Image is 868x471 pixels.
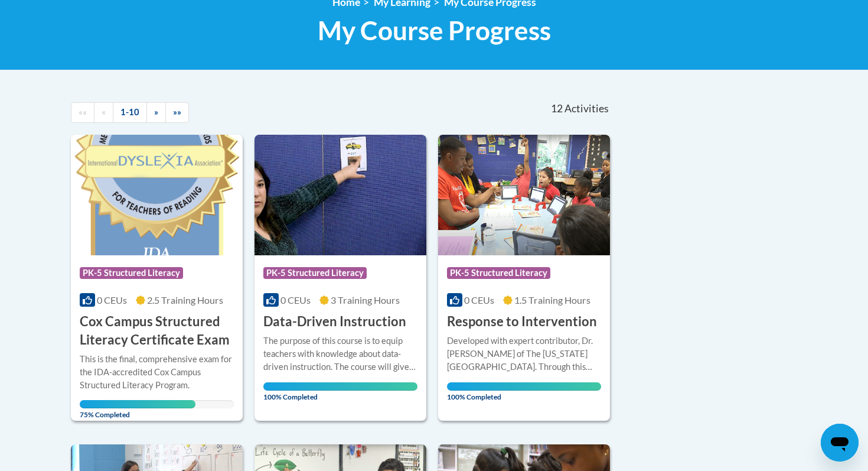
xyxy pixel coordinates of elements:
a: Course LogoPK-5 Structured Literacy0 CEUs2.5 Training Hours Cox Campus Structured Literacy Certif... [71,135,243,421]
span: 2.5 Training Hours [147,294,223,306]
div: This is the final, comprehensive exam for the IDA-accredited Cox Campus Structured Literacy Program. [80,353,234,392]
div: Your progress [263,382,417,391]
span: 12 [551,102,563,115]
div: Your progress [80,400,195,408]
span: «« [79,107,87,117]
span: »» [173,107,181,117]
a: Course LogoPK-5 Structured Literacy0 CEUs1.5 Training Hours Response to InterventionDeveloped wit... [438,135,610,421]
h3: Response to Intervention [447,313,597,331]
a: Begining [71,102,94,123]
span: 0 CEUs [280,294,311,306]
h3: Data-Driven Instruction [263,313,406,331]
span: PK-5 Structured Literacy [263,267,367,279]
div: Developed with expert contributor, Dr. [PERSON_NAME] of The [US_STATE][GEOGRAPHIC_DATA]. Through ... [447,334,601,373]
span: PK-5 Structured Literacy [447,267,550,279]
span: 75% Completed [80,400,195,419]
span: 100% Completed [263,382,417,401]
img: Course Logo [71,135,243,255]
span: « [102,107,106,117]
img: Course Logo [438,135,610,255]
span: PK-5 Structured Literacy [80,267,183,279]
img: Course Logo [254,135,426,255]
a: End [165,102,189,123]
span: 0 CEUs [97,294,127,306]
span: My Course Progress [318,15,551,46]
iframe: Button to launch messaging window [821,424,859,462]
a: Course LogoPK-5 Structured Literacy0 CEUs3 Training Hours Data-Driven InstructionThe purpose of t... [254,135,426,421]
a: 1-10 [113,102,147,123]
span: 1.5 Training Hours [514,294,590,306]
h3: Cox Campus Structured Literacy Certificate Exam [80,313,234,349]
span: 3 Training Hours [331,294,400,306]
div: The purpose of this course is to equip teachers with knowledge about data-driven instruction. The... [263,334,417,373]
div: Your progress [447,382,601,391]
span: Activities [564,102,609,115]
span: » [154,107,158,117]
a: Next [146,102,166,123]
a: Previous [94,102,113,123]
span: 0 CEUs [464,294,494,306]
span: 100% Completed [447,382,601,401]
